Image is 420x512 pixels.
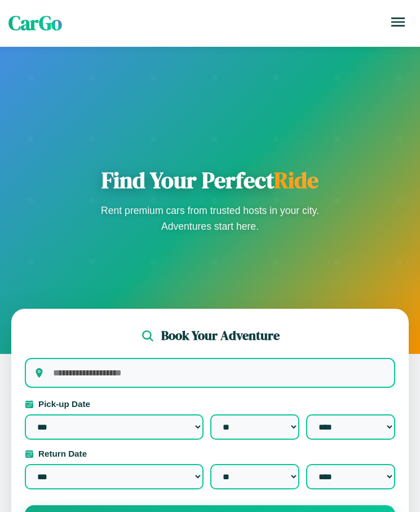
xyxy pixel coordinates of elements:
label: Pick-up Date [25,399,395,409]
h1: Find Your Perfect [98,167,323,194]
label: Return Date [25,449,395,458]
span: CarGo [8,10,62,37]
span: Ride [274,165,319,195]
p: Rent premium cars from trusted hosts in your city. Adventures start here. [98,203,323,234]
h2: Book Your Adventure [161,327,280,344]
